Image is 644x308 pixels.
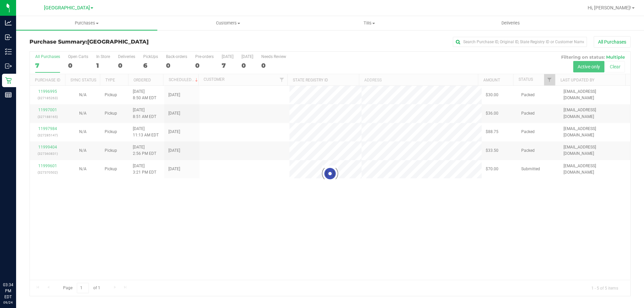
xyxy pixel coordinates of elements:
span: [GEOGRAPHIC_DATA] [44,5,90,11]
a: Deliveries [440,16,581,30]
iframe: Resource center [7,254,27,274]
span: Purchases [16,20,157,26]
button: All Purchases [594,36,631,48]
inline-svg: Inbound [5,34,12,41]
a: Customers [157,16,299,30]
p: 03:34 PM EDT [3,282,13,300]
span: [GEOGRAPHIC_DATA] [87,39,149,45]
span: Deliveries [492,20,529,26]
span: Customers [158,20,298,26]
a: Tills [299,16,440,30]
a: Purchases [16,16,157,30]
input: Search Purchase ID, Original ID, State Registry ID or Customer Name... [453,37,587,47]
span: Hi, [PERSON_NAME]! [588,5,631,10]
span: Tills [299,20,439,26]
inline-svg: Retail [5,77,12,84]
inline-svg: Analytics [5,19,12,26]
h3: Purchase Summary: [30,39,230,45]
p: 09/24 [3,300,13,305]
inline-svg: Inventory [5,48,12,55]
inline-svg: Outbound [5,63,12,69]
inline-svg: Reports [5,91,12,98]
